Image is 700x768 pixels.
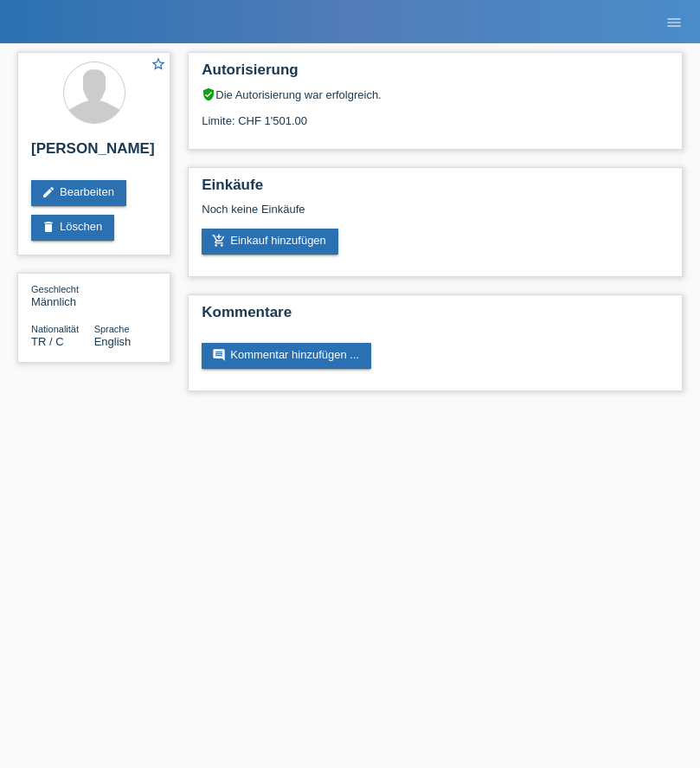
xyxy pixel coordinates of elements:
[151,56,166,72] i: star_border
[202,87,669,101] div: Die Autorisierung war erfolgreich.
[212,348,226,362] i: comment
[657,16,691,27] a: menu
[202,304,669,330] h2: Kommentare
[202,87,215,101] i: verified_user
[665,14,683,31] i: menu
[31,140,157,166] h2: [PERSON_NAME]
[42,220,55,234] i: delete
[202,101,669,127] div: Limite: CHF 1'501.00
[202,177,669,203] h2: Einkäufe
[31,284,79,294] span: Geschlecht
[212,234,226,248] i: add_shopping_cart
[94,335,132,348] span: English
[31,282,94,308] div: Männlich
[202,61,669,87] h2: Autorisierung
[151,56,166,74] a: star_border
[202,203,669,229] div: Noch keine Einkäufe
[31,324,79,334] span: Nationalität
[94,324,130,334] span: Sprache
[42,185,55,199] i: edit
[202,229,338,255] a: add_shopping_cartEinkauf hinzufügen
[31,335,64,348] span: Türkei / C / 27.04.2021
[31,180,126,206] a: editBearbeiten
[31,215,114,241] a: deleteLöschen
[202,343,371,369] a: commentKommentar hinzufügen ...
